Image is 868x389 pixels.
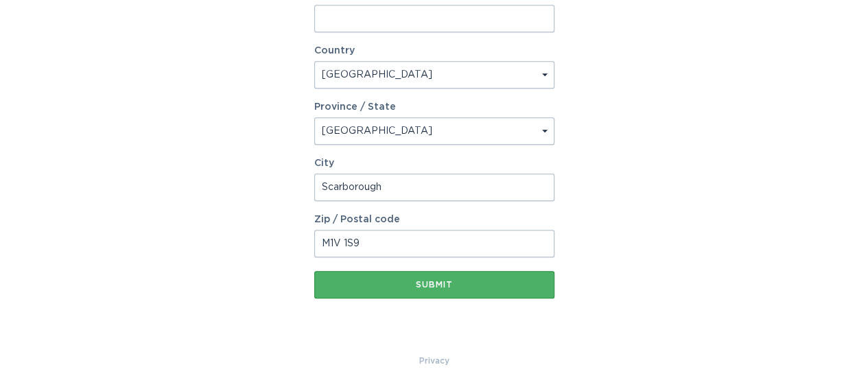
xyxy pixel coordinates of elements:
[321,281,548,289] div: Submit
[314,102,396,112] label: Province / State
[314,158,554,168] label: City
[314,271,554,298] button: Submit
[314,215,554,224] label: Zip / Postal code
[314,46,355,56] label: Country
[419,353,449,368] a: Privacy Policy & Terms of Use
